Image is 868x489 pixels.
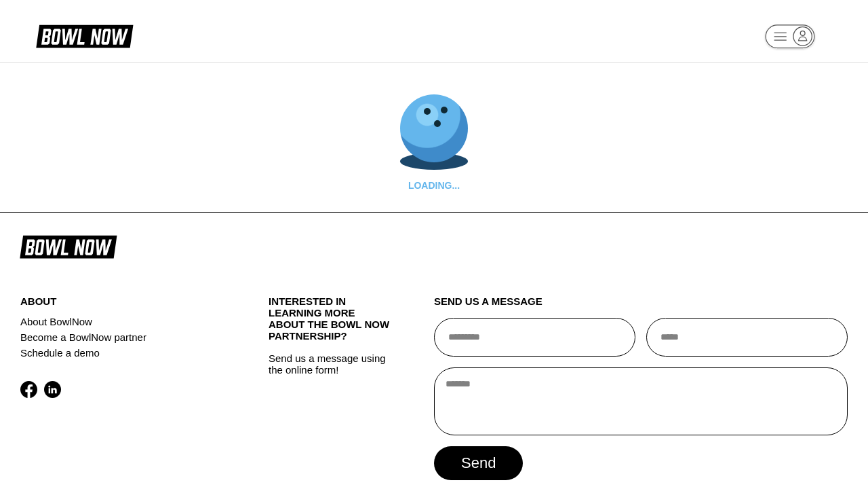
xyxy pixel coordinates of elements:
a: About BowlNow [20,314,227,329]
div: about [20,295,227,314]
div: LOADING... [400,180,468,191]
a: Become a BowlNow partner [20,329,227,345]
a: Schedule a demo [20,345,227,361]
div: INTERESTED IN LEARNING MORE ABOUT THE BOWL NOW PARTNERSHIP? [269,295,393,352]
div: send us a message [434,295,848,318]
button: send [434,446,523,480]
